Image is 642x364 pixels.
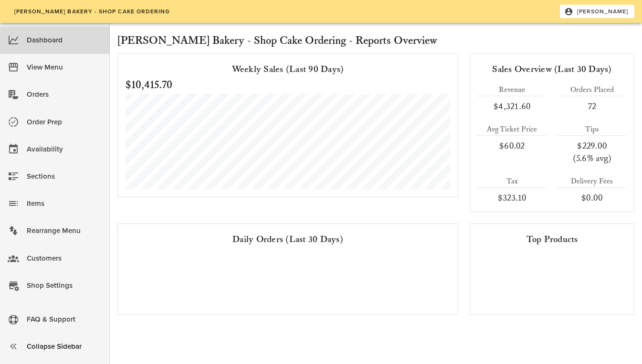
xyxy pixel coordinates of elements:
[27,142,102,157] div: Availability
[27,251,102,266] div: Customers
[27,312,102,327] div: FAQ & Support
[558,100,627,112] div: 72
[478,140,547,152] div: $60.02
[478,176,547,187] div: Tax
[27,339,102,354] div: Collapse Sidebar
[27,223,102,239] div: Rearrange Menu
[560,5,634,18] button: [PERSON_NAME]
[13,8,170,15] span: [PERSON_NAME] Bakery - Shop Cake Ordering
[478,61,626,77] div: Sales Overview (Last 30 Days)
[566,7,629,16] span: [PERSON_NAME]
[27,196,102,212] div: Items
[478,124,547,135] div: Avg Ticket Price
[558,140,627,164] div: $229.00 (5.6% avg)
[27,278,102,293] div: Shop Settings
[126,232,450,247] div: Daily Orders (Last 30 Days)
[478,100,547,112] div: $4,321.60
[558,124,627,135] div: Tips
[27,87,102,102] div: Orders
[27,32,102,48] div: Dashboard
[8,5,176,18] a: [PERSON_NAME] Bakery - Shop Cake Ordering
[558,176,627,187] div: Delivery Fees
[126,77,450,94] h2: $10,415.70
[27,169,102,184] div: Sections
[27,114,102,130] div: Order Prep
[478,192,547,204] div: $323.10
[27,60,102,75] div: View Menu
[558,192,627,204] div: $0.00
[478,232,626,247] div: Top Products
[126,61,450,77] div: Weekly Sales (Last 90 Days)
[117,32,634,50] h2: [PERSON_NAME] Bakery - Shop Cake Ordering - Reports Overview
[478,84,547,96] div: Revenue
[558,84,627,96] div: Orders Placed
